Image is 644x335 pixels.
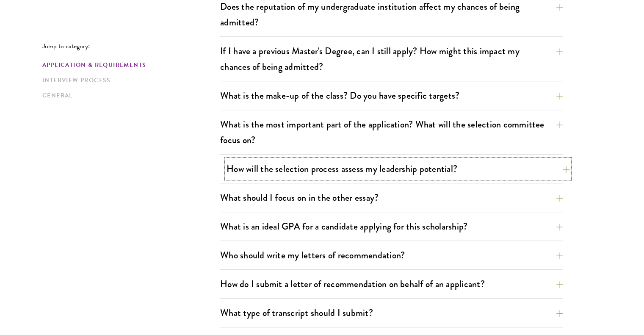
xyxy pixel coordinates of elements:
[42,76,215,85] a: Interview Process
[42,61,215,69] a: Application & Requirements
[220,42,563,76] button: If I have a previous Master's Degree, can I still apply? How might this impact my chances of bein...
[220,86,563,105] button: What is the make-up of the class? Do you have specific targets?
[220,188,563,207] button: What should I focus on in the other essay?
[220,274,563,293] button: How do I submit a letter of recommendation on behalf of an applicant?
[42,91,215,100] a: General
[227,159,569,178] button: How will the selection process assess my leadership potential?
[220,115,563,150] button: What is the most important part of the application? What will the selection committee focus on?
[220,217,563,236] button: What is an ideal GPA for a candidate applying for this scholarship?
[42,42,220,50] p: Jump to category:
[220,303,563,322] button: What type of transcript should I submit?
[220,246,563,265] button: Who should write my letters of recommendation?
